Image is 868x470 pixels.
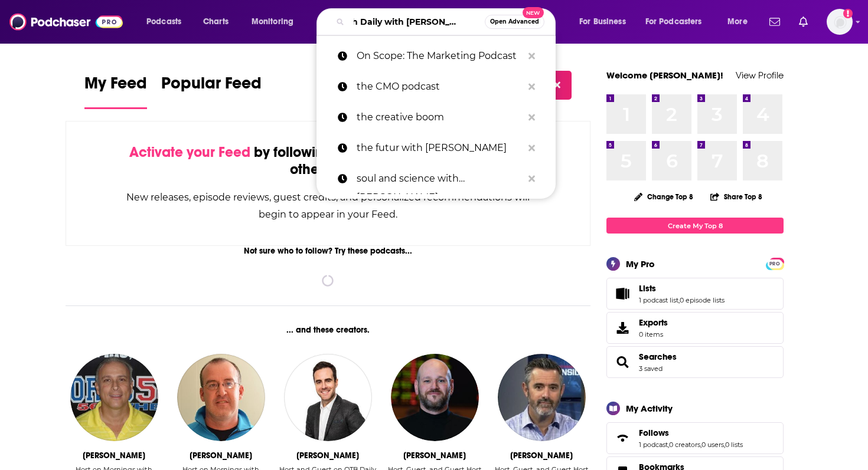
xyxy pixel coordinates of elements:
[827,9,853,35] span: Logged in as hannahlevine
[510,451,573,461] div: Dave Ross
[490,19,539,25] span: Open Advanced
[349,12,485,31] input: Search podcasts, credits, & more...
[391,354,478,441] img: Wes Reynolds
[827,9,853,35] button: Show profile menu
[736,70,784,81] a: View Profile
[765,12,785,32] a: Show notifications dropdown
[571,12,641,31] button: open menu
[125,189,531,223] div: New releases, episode reviews, guest credits, and personalized recommendations will begin to appe...
[328,8,567,35] div: Search podcasts, credits, & more...
[639,428,669,438] span: Follows
[725,441,743,449] a: 0 lists
[161,73,262,109] a: Popular Feed
[316,102,556,133] a: the creative boom
[639,283,656,294] span: Lists
[700,441,701,449] span: ,
[203,14,229,30] span: Charts
[768,259,782,268] span: PRO
[639,317,668,328] span: Exports
[639,364,663,373] a: 3 saved
[606,70,723,81] a: Welcome [PERSON_NAME]!
[177,354,265,441] img: Eli Savoie
[243,12,309,31] button: open menu
[669,441,700,449] a: 0 creators
[316,133,556,163] a: the futur with [PERSON_NAME]
[84,73,147,100] span: My Feed
[611,430,634,446] a: Follows
[125,144,531,178] div: by following Podcasts, Creators, Lists, and other Users!
[146,14,181,30] span: Podcasts
[611,354,634,370] a: Searches
[678,296,680,304] span: ,
[606,346,784,378] span: Searches
[701,441,724,449] a: 0 users
[316,163,556,194] a: soul and science with [PERSON_NAME]
[626,403,673,414] div: My Activity
[639,441,668,449] a: 1 podcast
[611,285,634,302] a: Lists
[70,354,158,441] img: Greg Gaston
[357,102,523,133] p: the creative boom
[316,71,556,102] a: the CMO podcast
[639,296,678,304] a: 1 podcast list
[843,9,853,18] svg: Add a profile image
[66,246,590,256] div: Not sure who to follow? Try these podcasts...
[403,451,466,461] div: Wes Reynolds
[190,451,252,461] div: Eli Savoie
[129,143,250,161] span: Activate your Feed
[668,441,669,449] span: ,
[727,14,748,30] span: More
[66,325,590,335] div: ... and these creators.
[645,14,702,30] span: For Podcasters
[84,73,147,109] a: My Feed
[724,441,725,449] span: ,
[606,218,784,234] a: Create My Top 8
[680,296,725,304] a: 0 episode lists
[639,428,743,438] a: Follows
[768,259,782,268] a: PRO
[252,14,293,30] span: Monitoring
[606,278,784,310] span: Lists
[638,12,719,31] button: open menu
[357,163,523,194] p: soul and science with jason
[639,351,677,362] a: Searches
[357,133,523,163] p: the futur with chris
[606,312,784,344] a: Exports
[606,422,784,454] span: Follows
[485,15,544,29] button: Open AdvancedNew
[794,12,812,32] a: Show notifications dropdown
[195,12,236,31] a: Charts
[357,41,523,71] p: On Scope: The Marketing Podcast
[284,354,371,441] img: Joe Molloy
[827,9,853,35] img: User Profile
[138,12,197,31] button: open menu
[626,258,655,269] div: My Pro
[161,73,262,100] span: Popular Feed
[357,71,523,102] p: the CMO podcast
[316,41,556,71] a: On Scope: The Marketing Podcast
[523,7,544,18] span: New
[639,330,668,338] span: 0 items
[719,12,762,31] button: open menu
[710,185,763,208] button: Share Top 8
[9,11,123,33] img: Podchaser - Follow, Share and Rate Podcasts
[579,14,626,30] span: For Business
[83,451,145,461] div: Greg Gaston
[639,283,725,294] a: Lists
[498,354,585,441] img: Dave Ross
[627,189,700,204] button: Change Top 8
[611,320,634,336] span: Exports
[296,451,359,461] div: Joe Molloy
